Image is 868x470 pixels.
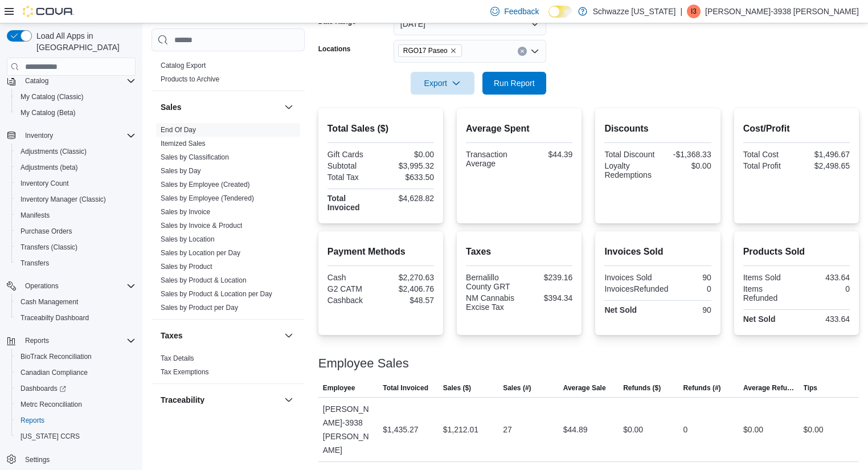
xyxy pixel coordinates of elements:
[161,248,240,258] span: Sales by Location per Day
[16,106,136,120] span: My Catalog (Beta)
[161,194,254,203] span: Sales by Employee (Tendered)
[804,423,824,436] div: $0.00
[21,384,66,393] span: Dashboards
[161,126,196,134] a: End Of Day
[21,227,72,236] span: Purchase Orders
[21,352,92,361] span: BioTrack Reconciliation
[2,451,140,468] button: Settings
[161,194,254,202] a: Sales by Employee (Tendered)
[161,289,272,299] span: Sales by Product & Location per Day
[161,101,182,113] h3: Sales
[11,207,140,223] button: Manifests
[383,284,434,293] div: $2,406.76
[11,160,140,175] button: Adjustments (beta)
[25,336,49,345] span: Reports
[522,293,573,303] div: $394.34
[504,6,539,17] span: Feedback
[21,416,44,425] span: Reports
[161,75,219,83] a: Products to Archive
[743,245,850,259] h2: Products Sold
[16,240,82,254] a: Transfers (Classic)
[16,382,136,395] span: Dashboards
[443,423,478,436] div: $1,212.01
[16,145,91,158] a: Adjustments (Classic)
[21,129,136,142] span: Inventory
[16,193,110,206] a: Inventory Manager (Classic)
[16,366,136,379] span: Canadian Compliance
[327,161,379,170] div: Subtotal
[16,90,88,104] a: My Catalog (Classic)
[161,249,240,257] a: Sales by Location per Day
[21,453,54,467] a: Settings
[21,368,88,377] span: Canadian Compliance
[604,161,656,179] div: Loyalty Redemptions
[161,221,242,230] span: Sales by Invoice & Product
[21,297,78,306] span: Cash Management
[16,161,83,174] a: Adjustments (beta)
[687,5,701,18] div: Isaac-3938 Holliday
[11,365,140,381] button: Canadian Compliance
[161,368,209,376] a: Tax Exemptions
[799,314,850,324] div: 433.64
[327,296,379,305] div: Cashback
[32,30,136,53] span: Load All Apps in [GEOGRAPHIC_DATA]
[743,273,795,282] div: Items Sold
[23,6,74,17] img: Cova
[466,293,517,312] div: NM Cannabis Excise Tax
[2,73,140,89] button: Catalog
[383,273,434,282] div: $2,270.63
[318,44,351,54] label: Locations
[466,273,517,291] div: Bernalillo County GRT
[282,329,296,342] button: Taxes
[318,398,378,461] div: [PERSON_NAME]-3938 [PERSON_NAME]
[11,397,140,412] button: Metrc Reconciliation
[327,273,379,282] div: Cash
[11,144,140,160] button: Adjustments (Classic)
[503,423,512,436] div: 27
[2,333,140,349] button: Reports
[522,150,573,159] div: $44.39
[282,393,296,407] button: Traceability
[16,193,136,206] span: Inventory Manager (Classic)
[11,412,140,428] button: Reports
[16,414,136,427] span: Reports
[680,5,682,18] p: |
[799,161,850,170] div: $2,498.65
[318,357,409,370] h3: Employee Sales
[161,367,209,377] span: Tax Exemptions
[21,195,106,204] span: Inventory Manager (Classic)
[16,430,84,443] a: [US_STATE] CCRS
[16,295,136,309] span: Cash Management
[16,161,136,174] span: Adjustments (beta)
[563,423,588,436] div: $44.89
[16,430,136,443] span: Washington CCRS
[482,72,546,95] button: Run Report
[11,223,140,239] button: Purchase Orders
[16,311,136,325] span: Traceabilty Dashboard
[161,153,229,162] span: Sales by Classification
[683,383,721,393] span: Refunds (#)
[623,383,661,393] span: Refunds ($)
[530,47,539,56] button: Open list of options
[327,194,360,212] strong: Total Invoiced
[16,177,73,190] a: Inventory Count
[161,140,206,148] a: Itemized Sales
[16,398,136,411] span: Metrc Reconciliation
[604,150,656,159] div: Total Discount
[604,122,711,136] h2: Discounts
[660,305,711,314] div: 90
[563,383,606,393] span: Average Sale
[11,89,140,105] button: My Catalog (Classic)
[604,245,711,259] h2: Invoices Sold
[21,129,58,142] button: Inventory
[327,150,379,159] div: Gift Cards
[11,310,140,326] button: Traceabilty Dashboard
[743,122,850,136] h2: Cost/Profit
[161,394,204,406] h3: Traceability
[161,354,194,362] a: Tax Details
[518,47,527,56] button: Clear input
[21,92,84,101] span: My Catalog (Classic)
[494,77,535,89] span: Run Report
[383,161,434,170] div: $3,995.32
[604,273,656,282] div: Invoices Sold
